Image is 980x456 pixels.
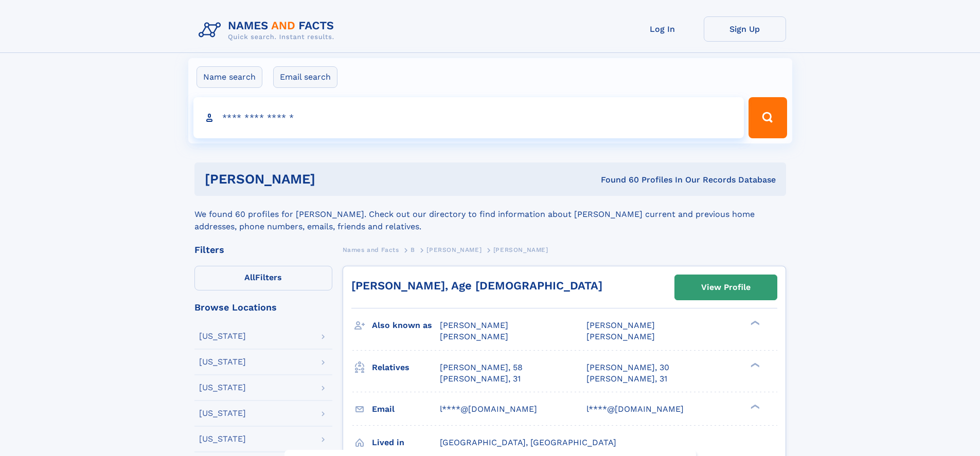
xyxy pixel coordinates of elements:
[372,434,440,451] h3: Lived in
[372,359,440,376] h3: Relatives
[493,246,548,253] span: [PERSON_NAME]
[199,435,246,443] div: [US_STATE]
[194,303,332,312] div: Browse Locations
[194,196,786,233] div: We found 60 profiles for [PERSON_NAME]. Check out our directory to find information about [PERSON...
[426,246,482,253] span: [PERSON_NAME]
[621,16,704,42] a: Log In
[199,384,246,392] div: [US_STATE]
[704,16,786,42] a: Sign Up
[586,332,655,341] span: [PERSON_NAME]
[197,66,262,88] label: Name search
[372,317,440,334] h3: Also known as
[458,174,776,186] div: Found 60 Profiles In Our Records Database
[411,243,415,256] a: B
[372,400,440,418] h3: Email
[193,97,744,138] input: search input
[343,243,399,256] a: Names and Facts
[586,320,655,330] span: [PERSON_NAME]
[440,320,508,330] span: [PERSON_NAME]
[199,332,246,340] div: [US_STATE]
[586,373,667,385] a: [PERSON_NAME], 31
[440,362,523,373] a: [PERSON_NAME], 58
[194,16,343,44] img: Logo Names and Facts
[749,97,787,138] button: Search Button
[351,279,602,292] a: [PERSON_NAME], Age [DEMOGRAPHIC_DATA]
[748,361,760,368] div: ❯
[205,173,458,186] h1: [PERSON_NAME]
[748,403,760,410] div: ❯
[440,373,521,385] a: [PERSON_NAME], 31
[244,272,255,282] span: All
[675,275,777,300] a: View Profile
[194,266,332,290] label: Filters
[194,245,332,254] div: Filters
[199,358,246,366] div: [US_STATE]
[199,409,246,417] div: [US_STATE]
[440,332,508,341] span: [PERSON_NAME]
[411,246,415,253] span: B
[748,320,760,326] div: ❯
[701,276,751,299] div: View Profile
[440,437,616,447] span: [GEOGRAPHIC_DATA], [GEOGRAPHIC_DATA]
[273,66,337,88] label: Email search
[426,243,482,256] a: [PERSON_NAME]
[586,362,669,373] a: [PERSON_NAME], 30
